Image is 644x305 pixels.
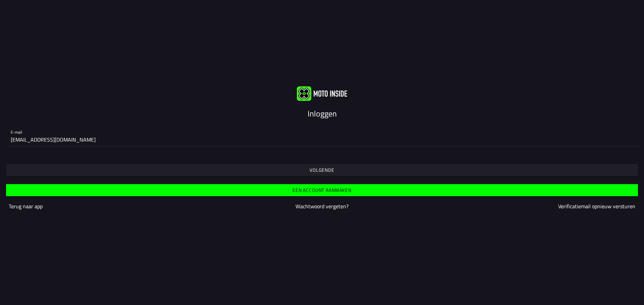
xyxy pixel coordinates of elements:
a: Wachtwoord vergeten? [296,202,348,210]
ion-text: Volgende [310,168,334,172]
a: Verificatiemail opnieuw versturen [558,202,635,210]
input: E-mail [11,133,633,146]
a: Terug naar app [9,202,43,210]
ion-button: Een account aanmaken [6,184,638,196]
ion-text: Inloggen [308,107,337,120]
